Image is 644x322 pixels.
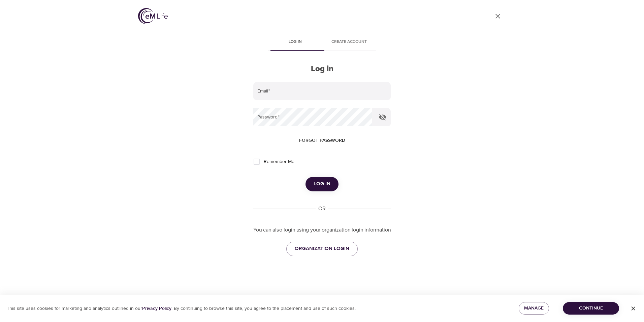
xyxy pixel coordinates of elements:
span: Forgot password [299,136,345,145]
div: OR [316,205,328,213]
span: Log in [314,180,330,188]
div: disabled tabs example [253,34,391,51]
a: ORGANIZATION LOGIN [286,242,358,256]
button: Forgot password [296,134,348,147]
a: close [490,8,506,24]
span: Create account [326,38,372,46]
span: Remember Me [264,158,294,165]
p: You can also login using your organization login information [253,226,391,234]
span: Continue [568,304,614,313]
span: Log in [272,38,318,46]
span: Manage [524,304,544,313]
a: Privacy Policy [142,305,171,312]
button: Log in [305,177,339,191]
span: ORGANIZATION LOGIN [295,244,349,253]
button: Continue [563,302,619,315]
img: logo [138,8,168,24]
button: Manage [519,302,549,315]
h2: Log in [253,64,391,74]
